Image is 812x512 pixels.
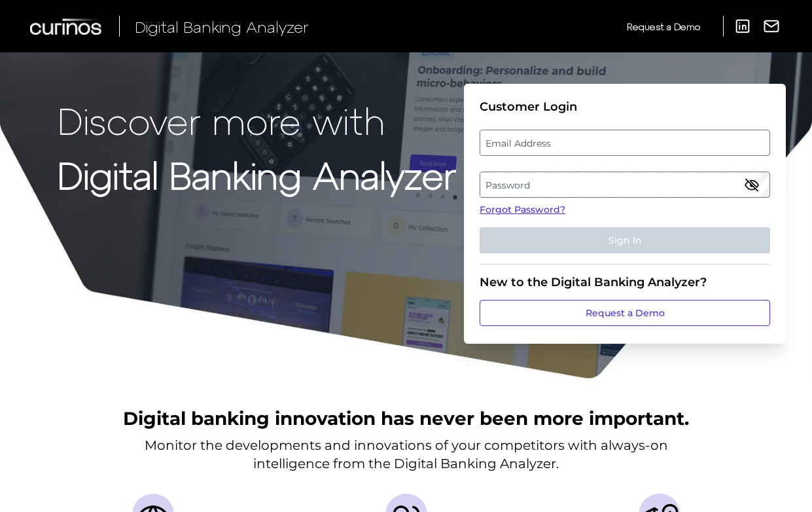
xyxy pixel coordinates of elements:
div: New to the Digital Banking Analyzer? [480,275,770,289]
a: Request a Demo [627,16,700,37]
strong: Digital Banking Analyzer [58,153,456,196]
p: Monitor the developments and innovations of your competitors with always-on intelligence from the... [145,436,668,473]
a: Request a Demo [480,300,770,326]
label: Email Address [480,131,769,155]
label: Password [480,173,769,196]
a: Forgot Password? [480,203,770,217]
span: Request a Demo [627,21,700,32]
span: Digital Banking Analyzer [135,17,309,36]
div: Customer Login [480,100,770,114]
img: Curinos [30,18,103,35]
button: Sign In [480,227,770,253]
p: Discover more with [58,100,456,141]
h2: Digital banking innovation has never been more important. [123,406,689,431]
